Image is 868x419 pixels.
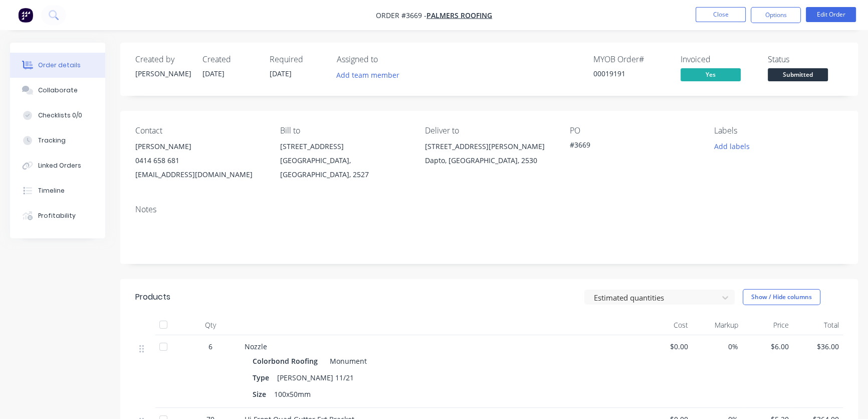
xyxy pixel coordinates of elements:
[180,315,241,335] div: Qty
[331,68,405,82] button: Add team member
[742,315,793,335] div: Price
[768,68,828,81] span: Submitted
[768,55,843,64] div: Status
[793,315,843,335] div: Total
[569,126,698,135] div: PO
[593,55,669,64] div: MYOB Order #
[135,139,264,154] div: [PERSON_NAME]
[426,11,492,20] a: PALMERS ROOFING
[337,68,405,82] button: Add team member
[743,289,820,305] button: Show / Hide columns
[38,211,76,220] div: Profitability
[593,68,669,79] div: 00019191
[280,126,409,135] div: Bill to
[135,205,843,214] div: Notes
[135,126,264,135] div: Contact
[273,370,358,385] div: [PERSON_NAME] 11/21
[709,139,755,153] button: Add labels
[337,55,437,64] div: Assigned to
[18,8,33,23] img: Factory
[135,168,264,182] div: [EMAIL_ADDRESS][DOMAIN_NAME]
[326,354,367,368] div: Monument
[135,68,190,79] div: [PERSON_NAME]
[208,341,212,352] span: 6
[38,86,78,95] div: Collaborate
[768,68,828,83] button: Submitted
[692,315,743,335] div: Markup
[425,139,554,154] div: [STREET_ADDRESS][PERSON_NAME]
[245,342,267,351] span: Nozzle
[202,55,258,64] div: Created
[135,291,170,303] div: Products
[696,7,746,22] button: Close
[135,139,264,182] div: [PERSON_NAME]0414 658 681[EMAIL_ADDRESS][DOMAIN_NAME]
[681,68,741,81] span: Yes
[253,354,322,368] div: Colorbond Roofing
[253,370,273,385] div: Type
[10,203,105,228] button: Profitability
[10,153,105,178] button: Linked Orders
[270,55,325,64] div: Required
[38,111,82,120] div: Checklists 0/0
[425,139,554,172] div: [STREET_ADDRESS][PERSON_NAME]Dapto, [GEOGRAPHIC_DATA], 2530
[641,315,692,335] div: Cost
[280,139,409,154] div: [STREET_ADDRESS]
[714,126,843,135] div: Labels
[746,341,789,352] span: $6.00
[751,7,801,23] button: Options
[10,53,105,78] button: Order details
[280,139,409,182] div: [STREET_ADDRESS][GEOGRAPHIC_DATA], [GEOGRAPHIC_DATA], 2527
[38,136,66,145] div: Tracking
[270,387,315,401] div: 100x50mm
[38,186,65,195] div: Timeline
[38,61,81,70] div: Order details
[10,178,105,203] button: Timeline
[135,55,190,64] div: Created by
[280,154,409,182] div: [GEOGRAPHIC_DATA], [GEOGRAPHIC_DATA], 2527
[10,103,105,128] button: Checklists 0/0
[569,139,695,154] div: #3669
[681,55,756,64] div: Invoiced
[425,154,554,168] div: Dapto, [GEOGRAPHIC_DATA], 2530
[376,11,426,20] span: Order #3669 -
[10,128,105,153] button: Tracking
[10,78,105,103] button: Collaborate
[696,341,739,352] span: 0%
[425,126,554,135] div: Deliver to
[797,341,839,352] span: $36.00
[270,69,292,78] span: [DATE]
[645,341,688,352] span: $0.00
[806,7,856,22] button: Edit Order
[253,387,270,401] div: Size
[38,161,81,170] div: Linked Orders
[135,154,264,168] div: 0414 658 681
[202,69,225,78] span: [DATE]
